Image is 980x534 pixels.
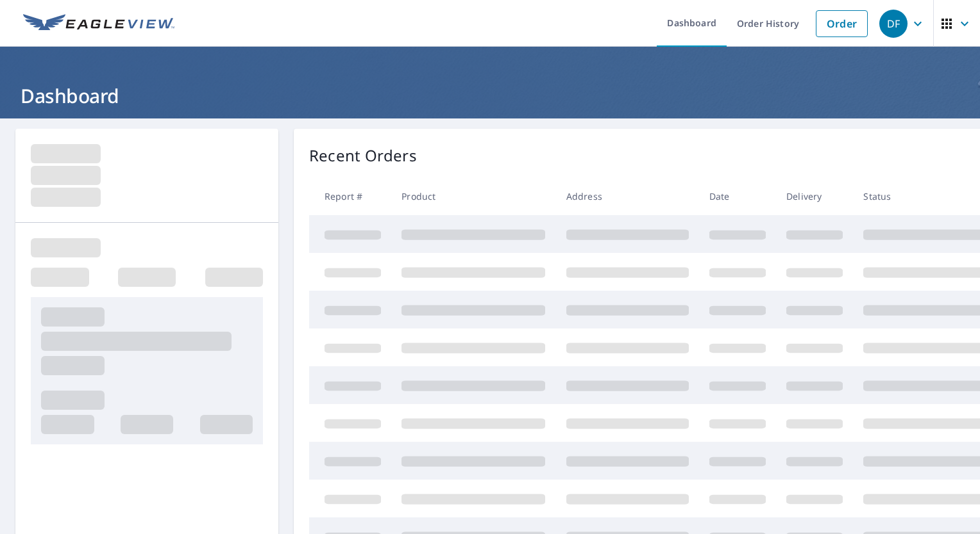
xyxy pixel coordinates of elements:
h1: Dashboard [15,83,965,109]
p: Recent Orders [309,144,417,167]
th: Date [699,177,776,215]
a: Order [816,10,868,37]
th: Report # [309,177,391,215]
th: Product [391,177,555,215]
th: Address [556,177,699,215]
div: DF [879,10,908,38]
img: EV Logo [23,14,174,33]
th: Delivery [776,177,853,215]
